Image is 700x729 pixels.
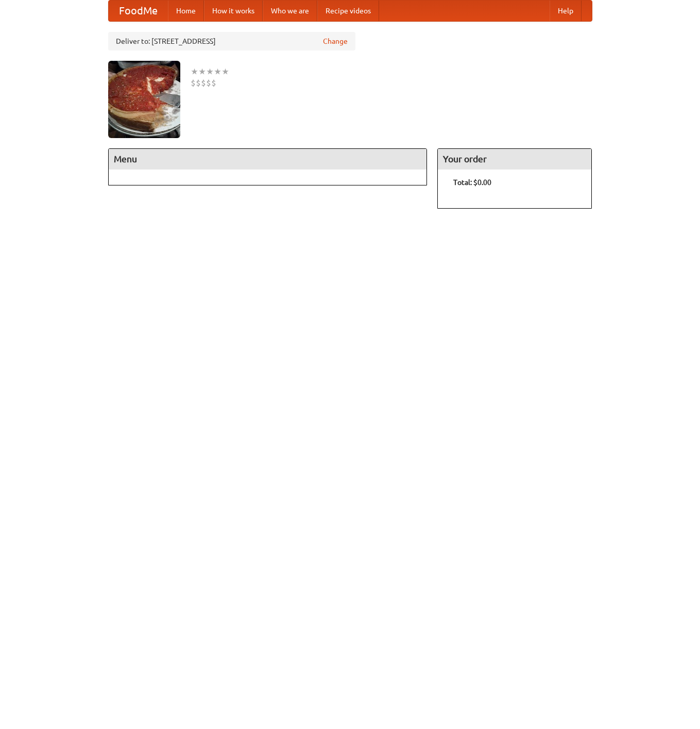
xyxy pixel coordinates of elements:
a: FoodMe [109,1,168,21]
a: How it works [204,1,263,21]
b: Total: $0.00 [453,178,491,187]
li: $ [206,77,211,89]
h4: Menu [109,149,427,169]
li: $ [201,77,206,89]
li: $ [191,77,196,89]
a: Home [168,1,204,21]
li: ★ [214,66,221,77]
a: Who we are [263,1,317,21]
img: angular.jpg [108,61,180,138]
li: ★ [221,66,229,77]
li: ★ [198,66,206,77]
div: Deliver to: [STREET_ADDRESS] [108,32,355,50]
h4: Your order [438,149,591,169]
a: Help [550,1,582,21]
li: ★ [191,66,198,77]
a: Change [323,36,348,46]
li: ★ [206,66,214,77]
li: $ [211,77,216,89]
li: $ [196,77,201,89]
a: Recipe videos [317,1,379,21]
